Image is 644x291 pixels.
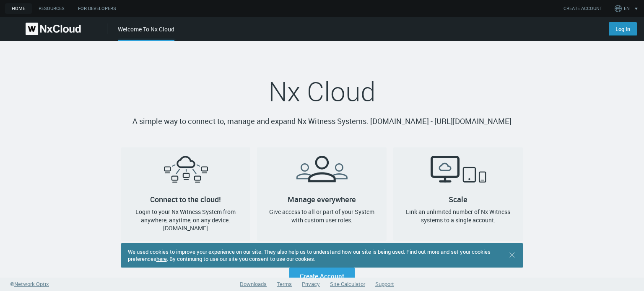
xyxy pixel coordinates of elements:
h2: Scale [393,147,523,199]
h2: Connect to the cloud! [121,147,251,199]
p: A simple way to connect to, manage and expand Nx Witness Systems. [DOMAIN_NAME] - [URL][DOMAIN_NAME] [121,116,523,127]
h4: Link an unlimited number of Nx Witness systems to a single account. [400,208,516,224]
span: EN [624,5,630,12]
a: Privacy [302,280,320,288]
button: EN [613,2,642,15]
a: Terms [277,280,292,288]
a: here [156,255,167,263]
a: Site Calculator [330,280,365,288]
span: We used cookies to improve your experience on our site. They also help us to understand how our s... [128,248,491,263]
a: ScaleLink an unlimited number of Nx Witness systems to a single account. [393,147,523,241]
a: Support [375,280,394,288]
img: Nx Cloud logo [26,23,81,35]
h4: Login to your Nx Witness System from anywhere, anytime, on any device. [DOMAIN_NAME] [128,208,244,232]
a: CREATE ACCOUNT [563,5,602,12]
h2: Manage everywhere [257,147,387,199]
a: Create Account [289,268,355,284]
span: Nx Cloud [268,73,376,109]
a: ©Network Optix [10,280,49,288]
span: . By continuing to use our site you consent to use our cookies. [167,255,315,263]
h4: Give access to all or part of your System with custom user roles. [264,208,380,224]
span: Network Optix [14,280,49,288]
a: home [5,3,32,14]
a: Manage everywhereGive access to all or part of your System with custom user roles. [257,147,387,241]
a: Log In [609,22,637,36]
a: Resources [32,3,71,14]
a: Downloads [240,280,267,288]
a: For Developers [71,3,123,14]
div: Welcome To Nx Cloud [118,25,174,41]
a: Connect to the cloud!Login to your Nx Witness System from anywhere, anytime, on any device. [DOMA... [121,147,251,241]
